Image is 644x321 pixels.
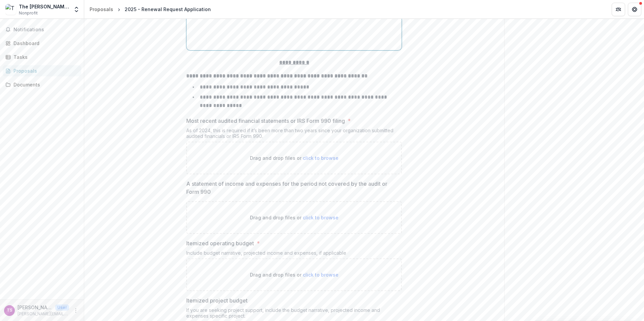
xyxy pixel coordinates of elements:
[19,10,38,16] span: Nonprofit
[13,81,76,88] div: Documents
[3,79,81,90] a: Documents
[90,6,113,13] div: Proposals
[125,6,211,13] div: 2025 - Renewal Request Application
[186,296,248,305] p: Itemized project budget
[19,3,69,10] div: The [PERSON_NAME] Legacy Project Inc
[13,40,76,47] div: Dashboard
[186,250,402,258] div: Include budget narrative, projected income and expenses, if applicable
[612,3,625,16] button: Partners
[72,3,81,16] button: Open entity switcher
[186,117,345,125] p: Most recent audited financial statements or IRS Form 990 filing
[87,4,214,14] nav: breadcrumb
[3,24,81,35] button: Notifications
[13,27,78,33] span: Notifications
[186,180,398,196] p: A statement of income and expenses for the period not covered by the audit or Form 990
[87,4,116,14] a: Proposals
[13,53,76,61] div: Tasks
[628,3,641,16] button: Get Help
[3,38,81,49] a: Dashboard
[250,214,339,221] p: Drag and drop files or
[3,65,81,76] a: Proposals
[303,272,339,278] span: click to browse
[18,311,69,317] p: [PERSON_NAME][EMAIL_ADDRESS][DOMAIN_NAME]
[13,67,76,74] div: Proposals
[303,215,339,220] span: click to browse
[250,271,339,278] p: Drag and drop files or
[186,239,254,247] p: Itemized operating budget
[7,308,12,313] div: Tiffany Slater
[55,305,69,311] p: User
[3,51,81,63] a: Tasks
[250,154,339,162] p: Drag and drop files or
[186,128,402,142] div: As of 2024, this is required if it’s been more than two years since your organization submitted a...
[72,307,80,315] button: More
[303,155,339,161] span: click to browse
[18,304,53,311] p: [PERSON_NAME]
[5,4,16,15] img: The Chisholm Legacy Project Inc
